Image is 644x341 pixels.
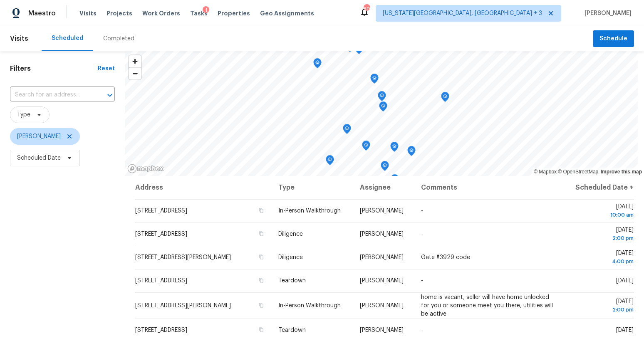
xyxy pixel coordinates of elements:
[127,164,164,173] a: Mapbox homepage
[258,230,265,237] button: Copy Address
[360,255,404,260] span: [PERSON_NAME]
[258,207,265,214] button: Copy Address
[10,30,28,48] span: Visits
[407,146,416,159] div: Map marker
[364,5,369,13] div: 50
[10,89,92,101] input: Search for an address...
[135,208,187,214] span: [STREET_ADDRESS]
[135,176,272,199] th: Address
[135,278,187,284] span: [STREET_ADDRESS]
[360,208,404,214] span: [PERSON_NAME]
[379,101,387,114] div: Map marker
[616,327,634,333] span: [DATE]
[370,74,379,86] div: Map marker
[17,132,61,141] span: [PERSON_NAME]
[260,9,314,17] span: Geo Assignments
[421,208,423,214] span: -
[278,208,341,214] span: In-Person Walkthrough
[564,176,634,199] th: Scheduled Date ↑
[581,9,632,17] span: [PERSON_NAME]
[353,176,414,199] th: Assignee
[135,255,231,260] span: [STREET_ADDRESS][PERSON_NAME]
[593,30,634,47] button: Schedule
[601,169,642,175] a: Improve this map
[272,176,353,199] th: Type
[278,231,303,237] span: Diligence
[107,9,132,17] span: Projects
[142,9,180,17] span: Work Orders
[258,301,265,309] button: Copy Address
[278,327,306,333] span: Teardown
[534,169,557,175] a: Mapbox
[571,250,634,266] span: [DATE]
[571,306,634,314] div: 2:00 pm
[343,124,351,137] div: Map marker
[421,255,470,260] span: Gate #3929 code
[52,34,83,42] div: Scheduled
[360,303,404,309] span: [PERSON_NAME]
[135,327,187,333] span: [STREET_ADDRESS]
[360,231,404,237] span: [PERSON_NAME]
[441,92,449,105] div: Map marker
[203,6,209,15] div: 1
[326,155,334,168] div: Map marker
[599,34,627,44] span: Schedule
[571,234,634,242] div: 2:00 pm
[103,35,134,43] div: Completed
[125,51,638,176] canvas: Map
[258,277,265,284] button: Copy Address
[278,255,303,260] span: Diligence
[421,294,553,317] span: home is vacant, seller will have home unlocked for you or someone meet you there, utilities will ...
[17,111,30,119] span: Type
[362,141,370,153] div: Map marker
[79,9,97,17] span: Visits
[616,278,634,284] span: [DATE]
[258,253,265,261] button: Copy Address
[360,278,404,284] span: [PERSON_NAME]
[571,211,634,219] div: 10:00 am
[421,327,423,333] span: -
[278,278,306,284] span: Teardown
[390,142,399,155] div: Map marker
[98,64,115,73] div: Reset
[360,327,404,333] span: [PERSON_NAME]
[17,154,61,162] span: Scheduled Date
[571,227,634,242] span: [DATE]
[135,303,231,309] span: [STREET_ADDRESS][PERSON_NAME]
[28,9,56,17] span: Maestro
[378,91,386,104] div: Map marker
[129,55,141,67] button: Zoom in
[571,257,634,266] div: 4:00 pm
[571,299,634,314] span: [DATE]
[421,278,423,284] span: -
[129,67,141,79] button: Zoom out
[10,64,98,73] h1: Filters
[313,58,322,71] div: Map marker
[190,10,208,16] span: Tasks
[391,174,399,187] div: Map marker
[558,169,598,175] a: OpenStreetMap
[421,231,423,237] span: -
[258,326,265,334] button: Copy Address
[104,89,116,101] button: Open
[218,9,250,17] span: Properties
[135,231,187,237] span: [STREET_ADDRESS]
[414,176,564,199] th: Comments
[381,161,389,174] div: Map marker
[571,204,634,219] span: [DATE]
[383,9,542,17] span: [US_STATE][GEOGRAPHIC_DATA], [GEOGRAPHIC_DATA] + 3
[278,303,341,309] span: In-Person Walkthrough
